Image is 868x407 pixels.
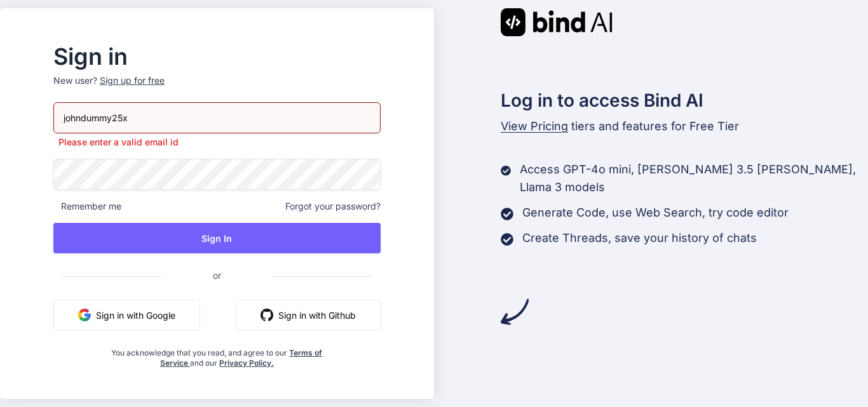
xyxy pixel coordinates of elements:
[53,46,381,67] h2: Sign in
[53,200,121,213] span: Remember me
[261,309,273,321] img: github
[108,340,327,368] div: You acknowledge that you read, and agree to our and our
[219,358,274,368] a: Privacy Policy.
[501,117,868,135] p: tiers and features for Free Tier
[53,74,381,102] p: New user?
[53,300,200,330] button: Sign in with Google
[53,223,381,253] button: Sign In
[522,229,757,247] p: Create Threads, save your history of chats
[160,348,323,368] a: Terms of Service
[236,300,381,330] button: Sign in with Github
[78,309,91,321] img: google
[501,298,529,326] img: arrow
[53,102,381,133] input: Login or Email
[100,74,165,87] div: Sign up for free
[522,204,789,222] p: Generate Code, use Web Search, try code editor
[285,200,381,213] span: Forgot your password?
[501,119,568,133] span: View Pricing
[501,87,868,114] h2: Log in to access Bind AI
[501,8,613,36] img: Bind AI logo
[162,260,272,291] span: or
[53,136,381,149] p: Please enter a valid email id
[520,161,868,196] p: Access GPT-4o mini, [PERSON_NAME] 3.5 [PERSON_NAME], Llama 3 models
